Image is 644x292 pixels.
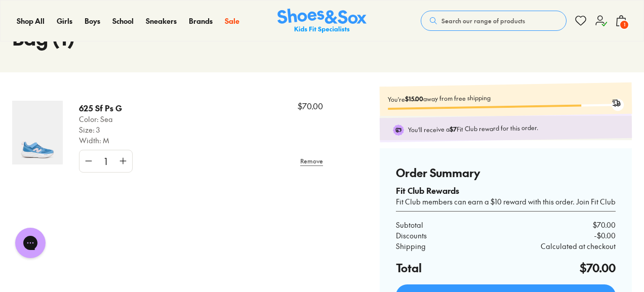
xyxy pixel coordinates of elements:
p: Width: M [79,135,122,146]
h4: Order Summary [396,164,616,181]
h4: $70.00 [580,260,616,276]
a: Girls [57,16,72,26]
a: Sneakers [146,16,177,26]
span: 1 [619,20,629,30]
img: SNS_Logo_Responsive.svg [277,9,367,33]
a: Brands [189,16,213,26]
p: $70.00 [593,220,616,230]
a: School [112,16,134,26]
a: Shoes & Sox [277,9,367,33]
iframe: Gorgias live chat messenger [10,224,51,262]
div: 1 [98,150,114,172]
div: Fit Club members can earn a $10 reward with this order. Join Fit Club [396,196,616,207]
b: $15.00 [405,95,423,103]
p: Size: 3 [79,124,122,135]
b: $7 [450,125,457,133]
div: Fit Club Rewards [396,185,616,196]
p: Calculated at checkout [541,241,616,252]
a: Remove [300,152,323,170]
button: Search our range of products [421,11,567,31]
p: Color: Sea [79,114,122,124]
p: Subtotal [396,220,423,230]
a: Boys [85,16,100,26]
a: Sale [225,16,239,26]
p: -$0.00 [594,230,616,241]
p: 625 Sf Ps G [79,103,122,114]
h4: Total [396,260,422,276]
a: Shop All [17,16,45,26]
p: Discounts [396,230,427,241]
p: $70.00 [298,101,323,112]
p: You'll receive a Fit Club reward for this order. [408,121,620,134]
img: 4-525387_1 [12,101,63,164]
span: Search our range of products [441,16,525,25]
button: 1 [615,10,627,32]
p: You're away from free shipping [388,91,624,104]
p: Shipping [396,241,426,252]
